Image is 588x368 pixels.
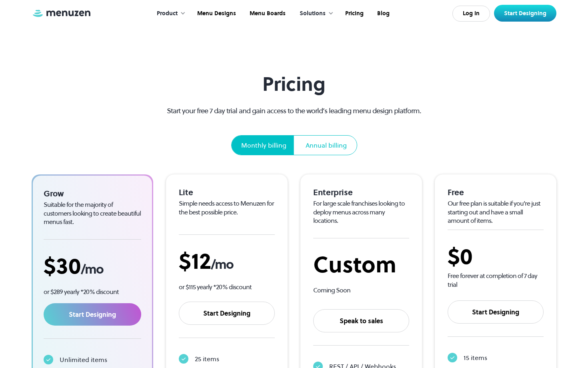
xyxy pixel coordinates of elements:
a: Start Designing [448,300,544,324]
a: Blog [370,1,396,26]
div: $ [179,248,275,274]
a: Menu Designs [190,1,242,26]
div: Our free plan is suitable if you’re just starting out and have a small amount of items. [448,199,544,225]
div: Solutions [292,1,338,26]
div: Product [149,1,190,26]
p: Start your free 7 day trial and gain access to the world’s leading menu design platform. [153,105,436,116]
div: Annual billing [306,140,347,150]
span: /mo [81,260,103,278]
a: Menu Boards [242,1,292,26]
div: Lite [179,187,275,198]
div: Solutions [300,9,326,18]
div: $ [44,252,141,279]
a: Start Designing [179,302,275,325]
div: Free [448,187,544,198]
a: Log In [452,6,490,22]
div: Grow [44,188,141,199]
span: 30 [56,250,81,281]
a: Start Designing [44,303,141,326]
p: or $115 yearly *20% discount [179,282,275,292]
div: Enterprise [313,187,409,198]
a: Speak to sales [313,309,409,332]
div: Unlimited items [60,355,107,364]
div: Simple needs access to Menuzen for the best possible price. [179,199,275,216]
div: Monthly billing [241,140,286,150]
div: For large scale franchises looking to deploy menus across many locations. [313,199,409,225]
div: $0 [448,243,544,270]
div: Custom [313,251,409,278]
span: 12 [191,246,211,276]
div: Coming Soon [313,286,409,295]
div: 25 items [195,354,219,364]
a: Start Designing [494,5,556,22]
p: or $289 yearly *20% discount [44,287,141,296]
span: /mo [211,256,233,273]
h1: Pricing [153,73,436,96]
a: Pricing [338,1,370,26]
div: Product [157,9,178,18]
div: Suitable for the majority of customers looking to create beautiful menus fast. [44,200,141,226]
div: 15 items [464,353,487,362]
div: Free forever at completion of 7 day trial [448,272,544,289]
